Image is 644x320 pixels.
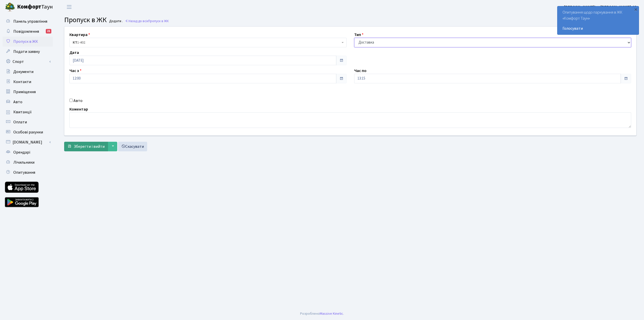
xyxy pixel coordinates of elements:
span: Особові рахунки [13,129,43,135]
b: КТ [73,40,77,45]
span: <b>КТ</b>&nbsp;&nbsp;&nbsp;&nbsp;1-402 [69,38,347,47]
a: Документи [3,67,53,77]
button: Переключити навігацію [63,3,75,11]
label: Час по [354,68,367,74]
a: Скасувати [118,142,147,151]
label: Коментар [69,106,88,112]
a: [PERSON_NAME]’єв [PERSON_NAME]. Ю. [564,4,638,10]
img: logo.png [5,2,15,12]
a: Особові рахунки [3,127,53,137]
label: Час з [69,68,82,74]
a: Голосувати [562,25,634,31]
div: Розроблено . [300,311,344,316]
span: Повідомлення [13,29,39,34]
span: Квитанції [13,109,32,115]
span: Контакти [13,79,31,85]
span: Оплати [13,119,27,125]
span: Орендарі [13,150,30,155]
label: Дата [69,50,79,56]
a: Пропуск в ЖК [3,37,53,47]
span: Таун [17,3,53,11]
span: Пропуск в ЖК [64,15,107,25]
a: Панель управління [3,16,53,26]
a: Massive Kinetic [320,311,343,316]
span: Пропуск в ЖК [148,19,169,23]
a: Оплати [3,117,53,127]
b: Комфорт [17,3,41,11]
span: Подати заявку [13,49,40,54]
span: Зберегти і вийти [74,144,105,149]
div: Опитування щодо паркування в ЖК «Комфорт Таун» [557,6,639,34]
a: Подати заявку [3,47,53,57]
div: 21 [46,29,51,33]
span: Лічильники [13,160,34,165]
span: <b>КТ</b>&nbsp;&nbsp;&nbsp;&nbsp;1-402 [73,40,340,45]
span: Авто [13,99,22,105]
span: Пропуск в ЖК [13,39,38,44]
a: Приміщення [3,87,53,97]
span: Документи [13,69,33,75]
label: Тип [354,32,364,38]
label: Квартира [69,32,90,38]
button: Зберегти і вийти [64,142,108,151]
span: Панель управління [13,19,47,24]
a: Контакти [3,77,53,87]
span: Опитування [13,170,35,175]
a: Спорт [3,57,53,67]
label: Авто [73,98,83,104]
a: Лічильники [3,157,53,167]
a: Авто [3,97,53,107]
a: Квитанції [3,107,53,117]
a: Повідомлення21 [3,26,53,37]
a: Опитування [3,167,53,177]
a: [DOMAIN_NAME] [3,137,53,147]
span: Приміщення [13,89,36,95]
small: Додати . [108,19,123,23]
a: Назад до всіхПропуск в ЖК [125,19,169,23]
a: Орендарі [3,147,53,157]
div: × [633,7,638,12]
